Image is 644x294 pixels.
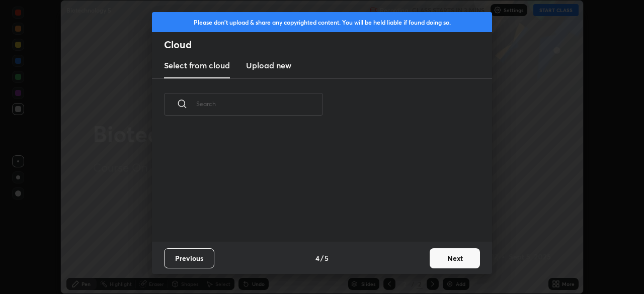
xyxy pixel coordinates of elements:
h4: 5 [325,253,329,263]
button: Next [430,248,480,268]
h4: / [320,253,324,263]
h2: Cloud [164,38,492,51]
input: Search [196,82,323,125]
h3: Select from cloud [164,59,230,71]
div: Please don't upload & share any copyrighted content. You will be held liable if found doing so. [152,12,492,32]
button: Previous [164,248,214,268]
h4: 4 [315,253,319,263]
h3: Upload new [246,59,291,71]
